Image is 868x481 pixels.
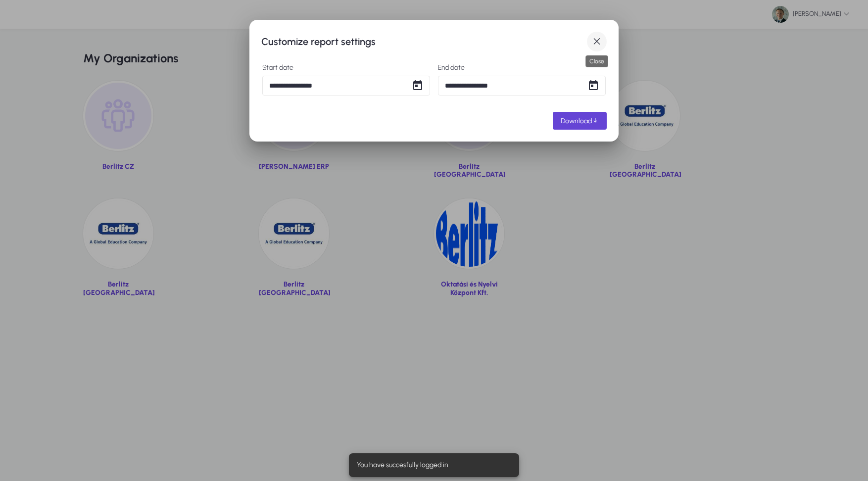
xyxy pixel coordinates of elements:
span: Download [561,117,592,125]
button: Open calendar [408,76,428,96]
button: Open calendar [583,76,603,96]
label: Start date [262,64,430,72]
label: End date [438,64,606,72]
div: You have succesfully logged in [349,453,515,477]
div: Close [585,55,608,67]
button: Download [553,112,607,130]
h1: Customize report settings [261,34,587,49]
